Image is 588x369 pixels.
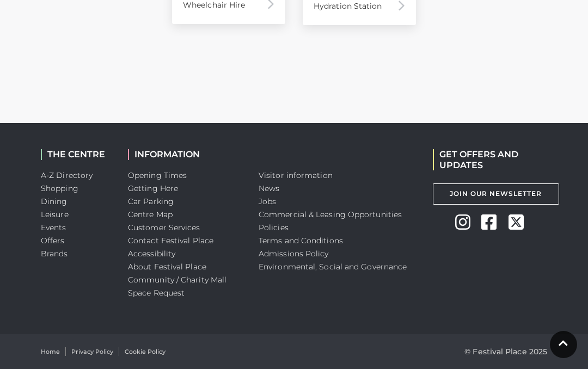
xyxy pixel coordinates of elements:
a: Community / Charity Mall Space Request [128,275,226,298]
a: Privacy Policy [71,347,113,356]
h2: INFORMATION [128,149,242,159]
a: Policies [259,223,289,232]
a: Car Parking [128,196,174,206]
a: Offers [41,236,65,245]
a: About Festival Place [128,262,206,272]
a: Commercial & Leasing Opportunities [259,210,402,219]
a: Events [41,223,66,232]
a: Centre Map [128,210,173,219]
a: Shopping [41,183,78,193]
h2: THE CENTRE [41,149,112,159]
a: Getting Here [128,183,178,193]
a: Opening Times [128,170,187,180]
a: Accessibility [128,249,175,259]
a: Environmental, Social and Governance [259,262,407,272]
h2: GET OFFERS AND UPDATES [433,149,547,170]
a: Brands [41,249,68,259]
a: News [259,183,279,193]
a: Dining [41,196,68,206]
a: Customer Services [128,223,200,232]
a: Leisure [41,210,69,219]
a: Terms and Conditions [259,236,343,245]
p: © Festival Place 2025 [464,345,547,358]
a: A-Z Directory [41,170,93,180]
a: Admissions Policy [259,249,329,259]
a: Join Our Newsletter [433,183,559,205]
a: Jobs [259,196,276,206]
a: Contact Festival Place [128,236,213,245]
a: Cookie Policy [125,347,166,356]
a: Home [41,347,60,356]
a: Visitor information [259,170,333,180]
